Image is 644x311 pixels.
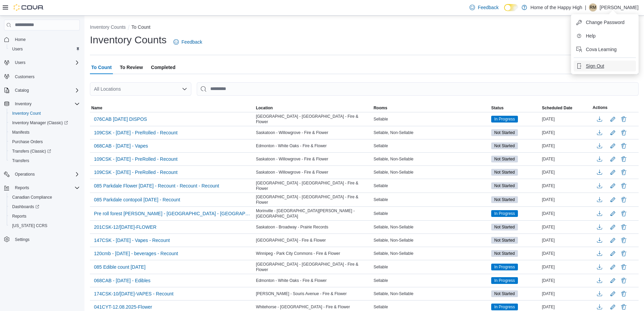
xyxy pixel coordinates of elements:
[7,147,82,156] a: Transfers (Classic)
[12,35,80,44] span: Home
[91,208,253,219] button: Pre roll forest [PERSON_NAME] - [GEOGRAPHIC_DATA] - [GEOGRAPHIC_DATA][PERSON_NAME] - [GEOGRAPHIC_...
[9,128,80,136] span: Manifests
[15,60,25,65] span: Users
[15,37,26,42] span: Home
[372,209,490,218] div: Sellable
[620,196,628,204] button: Delete
[91,167,180,177] button: 109CSK - [DATE] - PreRolled - Recount
[9,222,50,230] a: [US_STATE] CCRS
[9,193,80,201] span: Canadian Compliance
[91,248,181,259] button: 120cmb - [DATE] - beverages - Recount
[541,155,591,163] div: [DATE]
[620,249,628,258] button: Delete
[94,142,148,149] span: 068CAB - [DATE] - Vapes
[609,128,617,138] button: Edit count details
[494,210,515,217] span: In Progress
[478,4,498,11] span: Feedback
[494,237,515,243] span: Not Started
[9,147,54,155] a: Transfers (Classic)
[494,169,515,175] span: Not Started
[467,1,501,14] a: Feedback
[9,109,80,117] span: Inventory Count
[609,154,617,164] button: Edit count details
[9,119,71,127] a: Inventory Manager (Classic)
[1,71,82,81] button: Customers
[94,156,177,162] span: 109CSK - [DATE] - PreRolled - Recount
[491,304,518,310] span: In Progress
[9,203,80,211] span: Dashboards
[91,222,159,232] button: 201CSK-12/[DATE]-FLOWER
[372,236,490,244] div: Sellable, Non-Sellable
[12,100,34,108] button: Inventory
[7,212,82,221] button: Reports
[90,24,126,30] button: Inventory Counts
[620,263,628,271] button: Delete
[494,277,515,284] span: In Progress
[91,181,222,191] button: 085 Parkdale Flower [DATE] - Recount - Recount - Recount
[94,169,177,176] span: 109CSK - [DATE] - PreRolled - Recount
[541,104,591,112] button: Scheduled Date
[151,61,175,74] span: Completed
[120,61,143,74] span: To Review
[620,115,628,123] button: Delete
[620,155,628,163] button: Delete
[609,195,617,205] button: Edit count details
[12,184,32,192] button: Reports
[94,277,150,284] span: 068CAB - [DATE] - Edibles
[12,59,80,67] span: Users
[491,277,518,284] span: In Progress
[620,236,628,244] button: Delete
[491,142,518,149] span: Not Started
[541,142,591,150] div: [DATE]
[94,129,177,136] span: 109CSK - [DATE] - PreRolled - Recount
[94,290,173,297] span: 174CSK-10/[DATE]-VAPES - Recount
[491,105,504,111] span: Status
[256,278,327,283] span: Edmonton - White Oaks - Fire & Flower
[94,264,145,270] span: 085 Edible count [DATE]
[91,235,172,245] button: 147CSK - [DATE] - Vapes - Recount
[541,303,591,311] div: [DATE]
[609,167,617,177] button: Edit count details
[494,224,515,230] span: Not Started
[9,138,80,146] span: Purchase Orders
[609,141,617,151] button: Edit count details
[494,143,515,149] span: Not Started
[574,30,636,41] button: Help
[15,101,31,107] span: Inventory
[1,170,82,179] button: Operations
[372,263,490,271] div: Sellable
[609,222,617,232] button: Edit count details
[491,156,518,162] span: Not Started
[12,235,80,244] span: Settings
[541,168,591,176] div: [DATE]
[1,35,82,44] button: Home
[593,105,607,110] span: Actions
[541,196,591,204] div: [DATE]
[504,4,518,11] input: Dark Mode
[256,130,328,135] span: Saskatoon - Willowgrove - Fire & Flower
[586,32,596,39] span: Help
[530,3,582,12] p: Home of the Happy High
[9,203,42,211] a: Dashboards
[94,182,219,189] span: 085 Parkdale Flower [DATE] - Recount - Recount - Recount
[94,224,157,230] span: 201CSK-12/[DATE]-FLOWER
[620,223,628,231] button: Delete
[12,149,51,154] span: Transfers (Classic)
[372,276,490,285] div: Sellable
[494,130,515,136] span: Not Started
[256,180,371,191] span: [GEOGRAPHIC_DATA] - [GEOGRAPHIC_DATA] - Fire & Flower
[15,88,29,93] span: Catalog
[256,238,326,243] span: [GEOGRAPHIC_DATA] - Fire & Flower
[256,251,340,256] span: Winnipeg - Park City Commons - Fire & Flower
[197,82,639,96] input: This is a search bar. After typing your query, hit enter to filter the results lower in the page.
[541,236,591,244] div: [DATE]
[1,86,82,95] button: Catalog
[132,24,150,30] button: To Count
[1,99,82,109] button: Inventory
[12,120,68,126] span: Inventory Manager (Classic)
[620,168,628,176] button: Delete
[574,44,636,55] button: Cova Learning
[9,193,55,201] a: Canadian Compliance
[494,291,515,297] span: Not Started
[12,236,32,244] a: Settings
